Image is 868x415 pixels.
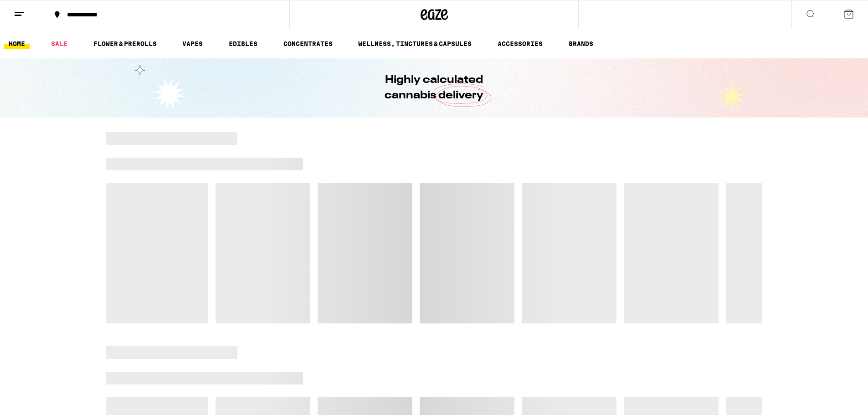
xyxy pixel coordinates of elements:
[564,38,598,49] a: BRANDS
[279,38,337,49] a: CONCENTRATES
[354,38,476,49] a: WELLNESS, TINCTURES & CAPSULES
[178,38,207,49] a: VAPES
[46,38,72,49] a: SALE
[224,38,262,49] a: EDIBLES
[89,38,161,49] a: FLOWER & PREROLLS
[493,38,547,49] a: ACCESSORIES
[359,72,509,103] h1: Highly calculated cannabis delivery
[4,38,30,49] a: HOME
